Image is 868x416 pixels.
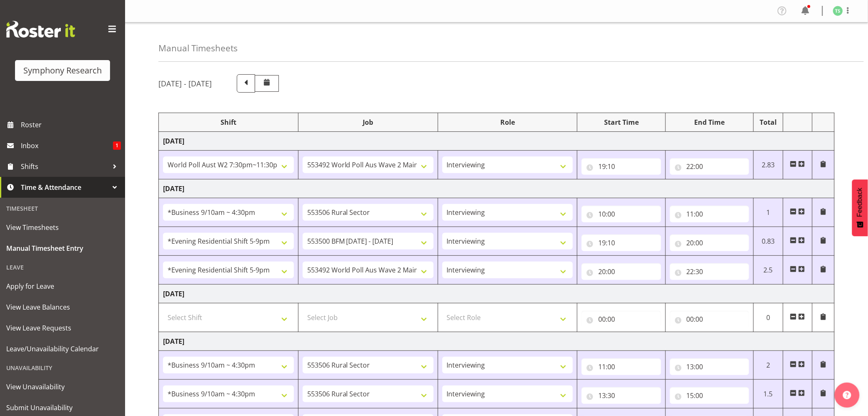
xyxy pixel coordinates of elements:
[158,79,212,88] h5: [DATE] - [DATE]
[754,303,783,332] td: 0
[2,217,123,238] a: View Timesheets
[2,276,123,297] a: Apply for Leave
[442,117,573,127] div: Role
[6,381,119,393] span: View Unavailability
[670,358,749,375] input: Click to select...
[758,117,778,127] div: Total
[2,238,123,259] a: Manual Timesheet Entry
[159,285,835,303] td: [DATE]
[2,338,123,359] a: Leave/Unavailability Calendar
[6,401,119,414] span: Submit Unavailability
[582,311,661,328] input: Click to select...
[754,380,783,408] td: 1.5
[670,311,749,328] input: Click to select...
[582,358,661,375] input: Click to select...
[113,141,121,150] span: 1
[582,206,661,222] input: Click to select...
[2,318,123,338] a: View Leave Requests
[2,259,123,276] div: Leave
[670,387,749,404] input: Click to select...
[6,280,119,292] span: Apply for Leave
[159,179,835,198] td: [DATE]
[582,158,661,175] input: Click to select...
[670,158,749,175] input: Click to select...
[2,376,123,397] a: View Unavailability
[2,200,123,217] div: Timesheet
[754,256,783,285] td: 2.5
[21,160,108,173] span: Shifts
[21,181,108,194] span: Time & Attendance
[754,351,783,380] td: 2
[158,43,238,53] h4: Manual Timesheets
[6,301,119,313] span: View Leave Balances
[6,343,119,355] span: Leave/Unavailability Calendar
[670,117,749,127] div: End Time
[6,21,75,38] img: Rosterit website logo
[582,117,661,127] div: Start Time
[754,151,783,179] td: 2.83
[6,242,119,255] span: Manual Timesheet Entry
[303,117,434,127] div: Job
[2,297,123,318] a: View Leave Balances
[670,234,749,251] input: Click to select...
[856,188,864,217] span: Feedback
[163,117,294,127] div: Shift
[670,263,749,280] input: Click to select...
[754,227,783,256] td: 0.83
[582,234,661,251] input: Click to select...
[670,206,749,222] input: Click to select...
[6,221,119,234] span: View Timesheets
[582,387,661,404] input: Click to select...
[21,139,113,152] span: Inbox
[843,391,851,399] img: help-xxl-2.png
[159,332,835,351] td: [DATE]
[159,132,835,151] td: [DATE]
[21,118,121,131] span: Roster
[833,6,843,16] img: tanya-stebbing1954.jpg
[2,359,123,376] div: Unavailability
[6,322,119,334] span: View Leave Requests
[754,198,783,227] td: 1
[23,64,102,77] div: Symphony Research
[582,263,661,280] input: Click to select...
[852,179,868,236] button: Feedback - Show survey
